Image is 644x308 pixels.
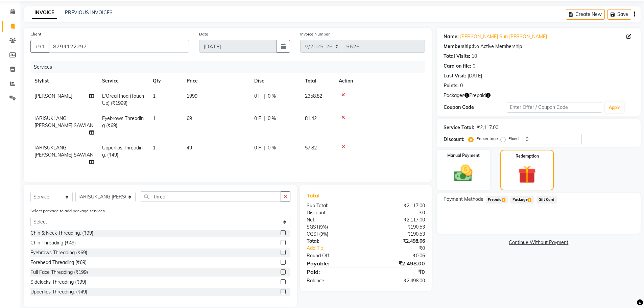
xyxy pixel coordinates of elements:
span: 1 [153,93,156,99]
span: Packages [444,92,464,99]
a: Add Tip [302,245,376,252]
label: Manual Payment [447,152,480,159]
div: ₹2,498.00 [366,277,430,284]
div: Balance : [302,277,366,284]
span: IARISUKLANG [PERSON_NAME] SAWIAN [34,145,93,158]
button: +91 [30,40,49,53]
div: Net: [302,216,366,223]
a: [PERSON_NAME] Sun [PERSON_NAME] [460,33,547,40]
span: CGST [307,231,319,237]
div: ₹190.53 [366,223,430,231]
span: | [264,144,265,151]
div: ₹2,498.06 [366,238,430,245]
span: L'Oreal Inoa (Touch Up) (₹1999) [102,93,144,106]
div: ₹2,117.00 [477,124,498,131]
a: Continue Without Payment [438,239,639,246]
th: Disc [250,73,301,89]
span: Total [307,192,322,199]
label: Select package to add package services [30,208,105,214]
div: ₹190.53 [366,231,430,238]
span: 1 [153,145,156,151]
th: Action [335,73,425,89]
button: Apply [605,102,624,113]
div: Chin Threading (₹49) [30,239,76,246]
div: Coupon Code [444,104,507,111]
div: [DATE] [468,72,482,79]
div: Points: [444,82,459,89]
span: 0 % [268,93,276,100]
button: Create New [566,9,605,20]
div: Card on file: [444,63,471,70]
span: 0 F [254,144,261,151]
div: ₹0 [366,268,430,276]
label: Client [30,31,41,37]
th: Total [301,73,335,89]
span: 0 % [268,144,276,151]
div: Sub Total: [302,202,366,209]
span: Prepaid [486,196,508,204]
span: IARISUKLANG [PERSON_NAME] SAWIAN [34,115,93,128]
div: Full Face Threading (₹199) [30,269,88,276]
div: ₹0 [377,245,430,252]
span: 57.82 [305,145,317,151]
div: 10 [472,53,477,60]
div: Services [31,61,430,73]
img: _gift.svg [512,163,542,186]
input: Search or Scan [141,191,281,202]
div: Total: [302,238,366,245]
div: Name: [444,33,459,40]
span: 1 [528,198,531,202]
span: Gift Card [536,196,557,204]
input: Enter Offer / Coupon Code [507,102,602,113]
th: Price [183,73,250,89]
span: 9% [320,224,327,230]
span: | [264,93,265,100]
div: 0 [460,82,463,89]
div: Service Total: [444,124,474,131]
div: Last Visit: [444,72,466,79]
span: 81.42 [305,115,317,121]
th: Service [98,73,149,89]
div: Membership: [444,43,473,50]
label: Redemption [516,153,539,159]
div: Eyebrows Threading (₹69) [30,249,87,256]
div: Discount: [444,136,464,143]
a: PREVIOUS INVOICES [65,9,113,16]
span: 1 [502,198,505,202]
div: Upperlips Threading. (₹49) [30,288,87,295]
span: Package [510,196,534,204]
div: Total Visits: [444,53,470,60]
div: 0 [473,63,475,70]
span: Prepaid [469,92,486,99]
div: Round Off: [302,252,366,259]
span: SGST [307,224,319,230]
span: 1999 [187,93,197,99]
div: ₹2,117.00 [366,216,430,223]
div: Sidelocks Threading (₹99) [30,279,86,286]
a: INVOICE [32,7,57,19]
th: Qty [149,73,183,89]
span: Eyebrows Threading (₹69) [102,115,144,128]
span: 2358.82 [305,93,322,99]
label: Date [199,31,208,37]
div: Discount: [302,209,366,216]
span: Payment Methods [444,196,483,203]
div: Payable: [302,259,366,267]
input: Search by Name/Mobile/Email/Code [49,40,189,53]
span: 0 % [268,115,276,122]
div: ₹0.06 [366,252,430,259]
th: Stylist [30,73,98,89]
label: Fixed [508,136,519,142]
div: ₹0 [366,209,430,216]
span: | [264,115,265,122]
div: ₹2,117.00 [366,202,430,209]
div: Chin & Neck Threading. (₹99) [30,230,93,237]
div: ₹2,498.00 [366,259,430,267]
div: ( ) [302,231,366,238]
label: Percentage [476,136,498,142]
span: 49 [187,145,192,151]
label: Invoice Number [300,31,330,37]
img: _cash.svg [448,163,478,184]
div: No Active Membership [444,43,634,50]
span: [PERSON_NAME] [34,93,72,99]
